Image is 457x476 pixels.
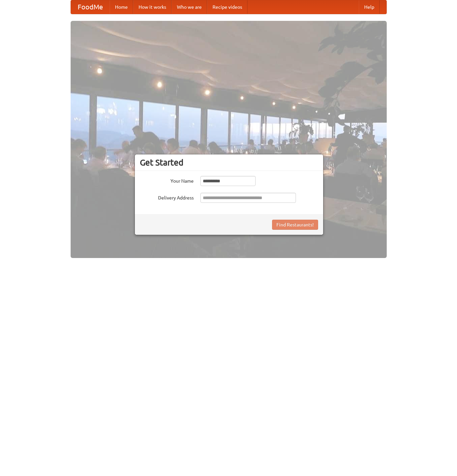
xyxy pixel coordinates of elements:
[207,0,247,14] a: Recipe videos
[110,0,133,14] a: Home
[133,0,172,14] a: How it works
[140,176,194,184] label: Your Name
[71,0,110,14] a: FoodMe
[359,0,380,14] a: Help
[272,220,318,230] button: Find Restaurants!
[140,193,194,201] label: Delivery Address
[172,0,207,14] a: Who we are
[140,157,318,168] h3: Get Started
